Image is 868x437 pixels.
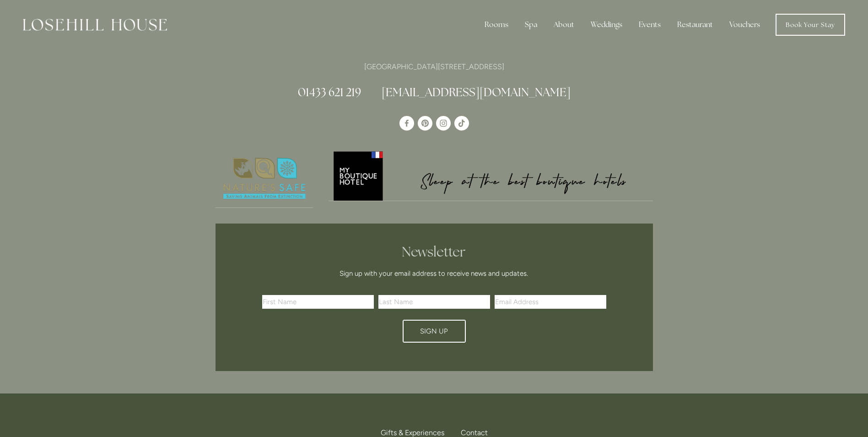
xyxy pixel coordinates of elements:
a: [EMAIL_ADDRESS][DOMAIN_NAME] [382,85,571,99]
a: Pinterest [418,116,432,131]
p: [GEOGRAPHIC_DATA][STREET_ADDRESS] [216,60,653,73]
input: Email Address [495,295,606,309]
input: First Name [262,295,374,309]
span: Gifts & Experiences [381,428,444,437]
a: TikTok [454,116,469,131]
span: Sign Up [420,327,448,335]
a: My Boutique Hotel - Logo [329,150,653,201]
a: Losehill House Hotel & Spa [399,116,414,131]
img: Nature's Safe - Logo [216,150,313,208]
button: Sign Up [403,320,466,343]
p: Sign up with your email address to receive news and updates. [265,268,603,279]
input: Last Name [378,295,490,309]
a: 01433 621 219 [298,85,361,99]
a: Book Your Stay [776,14,845,36]
img: Losehill House [23,19,167,31]
div: Events [631,16,668,34]
img: My Boutique Hotel - Logo [329,150,653,201]
div: Spa [518,16,545,34]
a: Vouchers [722,16,767,34]
h2: Newsletter [265,244,603,260]
a: Instagram [436,116,451,131]
div: Weddings [583,16,630,34]
div: Rooms [477,16,516,34]
div: About [546,16,582,34]
a: Nature's Safe - Logo [216,150,313,208]
div: Restaurant [670,16,720,34]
